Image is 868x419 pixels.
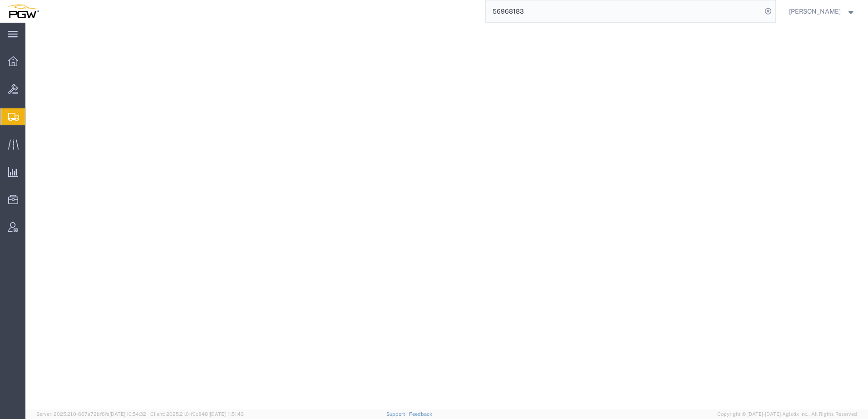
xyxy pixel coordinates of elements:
span: Client: 2025.21.0-f0c8481 [150,411,244,417]
button: [PERSON_NAME] [789,6,856,17]
span: [DATE] 11:51:43 [210,411,244,417]
input: Search for shipment number, reference number [486,0,762,22]
a: Support [386,411,409,417]
a: Feedback [409,411,432,417]
span: Server: 2025.21.0-667a72bf6fa [36,411,146,417]
img: logo [6,5,39,18]
span: Copyright © [DATE]-[DATE] Agistix Inc., All Rights Reserved [717,410,857,418]
span: Amber Hickey [789,6,841,16]
span: [DATE] 10:54:32 [109,411,146,417]
iframe: FS Legacy Container [25,23,868,409]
